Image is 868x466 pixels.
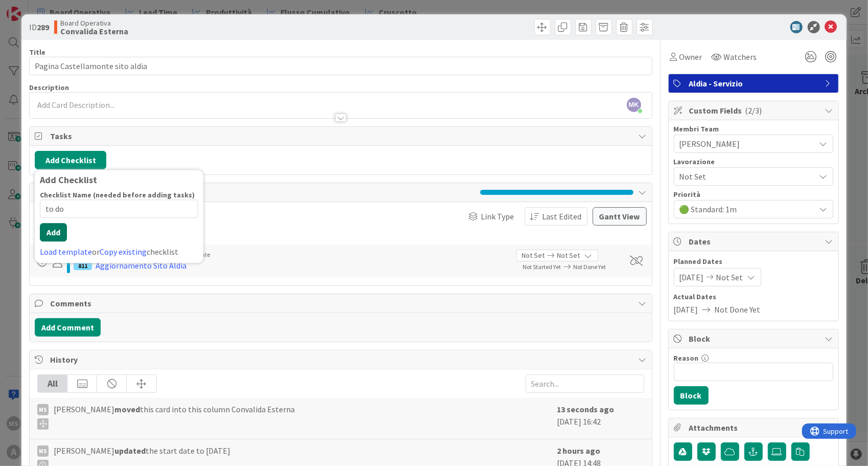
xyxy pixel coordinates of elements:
[674,191,833,198] div: Priorità
[21,2,46,14] span: Support
[50,186,475,198] span: Links
[29,83,69,92] span: Description
[40,223,67,241] button: Add
[40,247,92,257] a: Load template
[724,51,757,63] span: Watchers
[674,256,833,267] span: Planned Dates
[35,318,101,337] button: Add Comment
[593,207,647,226] button: Gantt View
[627,98,641,112] span: MK
[745,105,762,116] span: ( 2/3 )
[29,48,45,57] label: Title
[114,404,140,414] b: moved
[526,374,644,393] input: Search...
[674,303,698,316] span: [DATE]
[50,297,633,309] span: Comments
[679,51,702,63] span: Owner
[523,263,561,271] span: Not Started Yet
[557,403,644,434] div: [DATE] 16:42
[574,263,606,271] span: Not Done Yet
[679,138,815,150] span: [PERSON_NAME]
[100,247,147,257] a: Copy existing
[679,271,704,283] span: [DATE]
[674,353,699,363] label: Reason
[74,261,92,270] div: 811
[679,169,810,184] span: Not Set
[114,446,146,456] b: updated
[60,27,128,35] b: Convalida Esterna
[29,57,652,75] input: type card name here...
[38,375,67,392] div: All
[674,292,833,302] span: Actual Dates
[557,446,601,456] b: 2 hours ago
[689,421,820,434] span: Attachments
[37,446,49,457] div: MS
[60,19,128,27] span: Board Operativa
[40,175,198,185] div: Add Checklist
[716,271,743,283] span: Not Set
[37,22,49,32] b: 289
[715,303,761,316] span: Not Done Yet
[689,104,820,117] span: Custom Fields
[481,210,514,223] span: Link Type
[674,158,833,165] div: Lavorazione
[35,151,106,169] button: Add Checklist
[689,77,820,90] span: Aldia - Servizio
[689,332,820,345] span: Block
[522,250,545,261] span: Not Set
[40,246,198,258] div: or checklist
[557,250,580,261] span: Not Set
[557,404,615,414] b: 13 seconds ago
[37,404,49,415] div: MS
[29,21,49,33] span: ID
[54,403,295,430] span: [PERSON_NAME] this card into this column Convalida Esterna
[40,190,195,199] label: Checklist Name (needed before adding tasks)
[37,229,644,240] div: Parents
[543,210,582,223] span: Last Edited
[96,259,186,272] div: Aggiornamento Sito Aldia
[50,130,633,142] span: Tasks
[674,386,709,405] button: Block
[50,353,633,366] span: History
[679,203,815,215] span: 🟢 Standard: 1m
[674,125,833,132] div: Membri Team
[689,235,820,248] span: Dates
[525,207,588,226] button: Last Edited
